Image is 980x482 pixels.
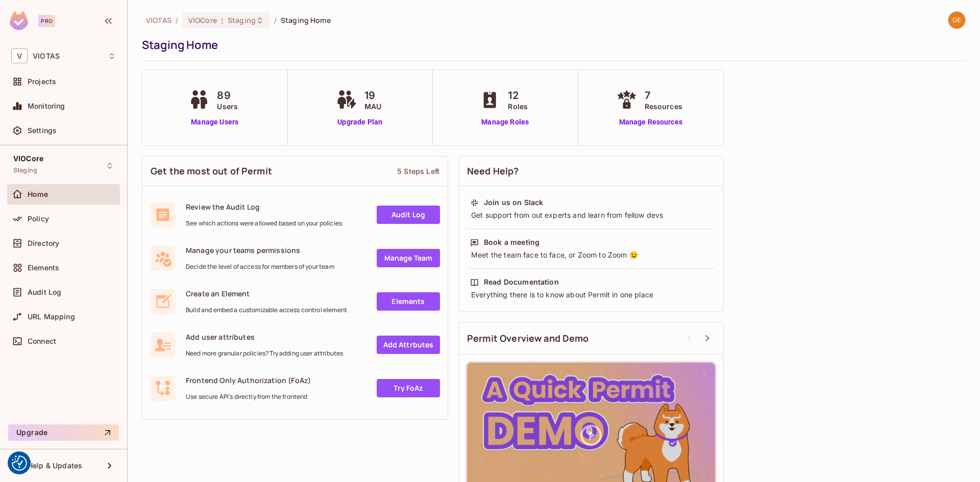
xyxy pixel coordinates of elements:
div: Get support from out experts and learn from fellow devs [470,210,712,220]
span: Resources [645,101,682,112]
span: Create an Element [186,289,347,298]
span: Get the most out of Permit [151,165,272,177]
span: Connect [28,337,56,345]
span: : [220,16,224,24]
div: 5 Steps Left [397,166,439,176]
a: Audit Log [377,206,440,224]
span: 12 [508,88,528,103]
li: / [176,15,178,25]
span: Need more granular policies? Try adding user attributes [186,349,343,358]
span: Staging Home [281,15,331,25]
a: Elements [377,292,440,311]
li: / [274,15,277,25]
img: Revisit consent button [12,455,27,471]
span: See which actions were allowed based on your policies [186,219,342,227]
span: VIOCore [188,15,217,25]
span: Policy [28,215,49,223]
a: Manage Users [186,117,243,128]
a: Manage Team [377,249,440,267]
div: Meet the team face to face, or Zoom to Zoom 😉 [470,250,712,260]
img: gearoid.kirwan@viotas.com [948,12,965,29]
button: Upgrade [8,424,119,441]
span: Audit Log [28,288,61,296]
span: URL Mapping [28,313,75,321]
span: Build and embed a customizable access control element [186,306,347,314]
span: Monitoring [28,102,65,110]
button: Consent Preferences [12,455,27,471]
div: Read Documentation [484,277,559,287]
span: V [11,48,28,63]
div: Join us on Slack [484,197,543,208]
span: the active workspace [146,15,171,25]
span: MAU [364,101,381,112]
span: Projects [28,78,56,86]
span: Directory [28,239,59,247]
span: Staging [228,15,256,25]
div: Book a meeting [484,237,540,247]
span: Add user attributes [186,332,343,342]
span: Staging [13,166,37,174]
span: Review the Audit Log [186,202,342,212]
a: Try FoAz [377,379,440,397]
img: SReyMgAAAABJRU5ErkJggg== [10,11,28,30]
span: Settings [28,126,57,135]
span: Help & Updates [28,462,82,470]
span: Manage your teams permissions [186,245,334,255]
div: Staging Home [142,37,961,53]
a: Manage Roles [477,117,533,128]
span: Elements [28,264,59,272]
span: Home [28,190,48,198]
span: Workspace: VIOTAS [33,52,60,60]
div: Pro [38,15,55,27]
a: Add Attrbutes [377,336,440,354]
a: Manage Resources [614,117,688,128]
span: 7 [645,88,682,103]
span: Frontend Only Authorization (FoAz) [186,375,311,385]
span: VIOCore [13,155,43,163]
span: Roles [508,101,528,112]
span: Permit Overview and Demo [467,332,589,345]
span: Users [217,101,238,112]
span: 89 [217,88,238,103]
span: Need Help? [467,165,519,177]
div: Everything there is to know about Permit in one place [470,290,712,300]
span: Use secure API's directly from the frontend [186,393,311,401]
span: 19 [364,88,381,103]
span: Decide the level of access for members of your team [186,263,334,271]
a: Upgrade Plan [334,117,386,128]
